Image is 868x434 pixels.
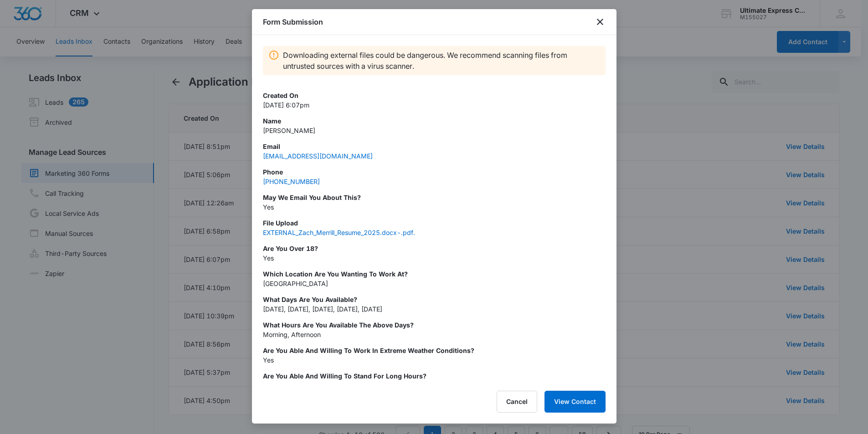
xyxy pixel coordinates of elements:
p: Yes [263,381,606,390]
a: EXTERNAL_Zach_Merrill_Resume_2025.docx-.pdf. [263,229,415,236]
button: View Contact [544,391,606,413]
p: Are You Over 18? [263,244,606,253]
p: [GEOGRAPHIC_DATA] [263,279,606,288]
p: Morning, Afternoon [263,330,606,339]
p: Downloading external files could be dangerous. We recommend scanning files from untrusted sources... [283,50,600,71]
p: Yes [263,355,606,365]
button: close [595,16,606,27]
p: What days are you available? [263,295,606,304]
p: Name [263,116,606,126]
p: Which Location are you wanting to work at? [263,269,606,279]
button: Cancel [497,391,537,413]
p: Email [263,142,606,151]
p: Are you able and willing to stand for long hours? [263,371,606,381]
p: Are you able and willing to work in extreme weather conditions? [263,346,606,355]
a: [EMAIL_ADDRESS][DOMAIN_NAME] [263,152,373,160]
p: Yes [263,253,606,263]
p: File upload [263,218,606,228]
h1: Form Submission [263,16,323,27]
p: [DATE] 6:07pm [263,100,606,110]
p: Yes [263,202,606,212]
p: Phone [263,167,606,177]
p: May we email you about this? [263,193,606,202]
p: [DATE], [DATE], [DATE], [DATE], [DATE] [263,304,606,314]
p: Created On [263,91,606,100]
p: [PERSON_NAME] [263,126,606,135]
p: What hours are you available the above days? [263,320,606,330]
a: [PHONE_NUMBER] [263,178,320,185]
